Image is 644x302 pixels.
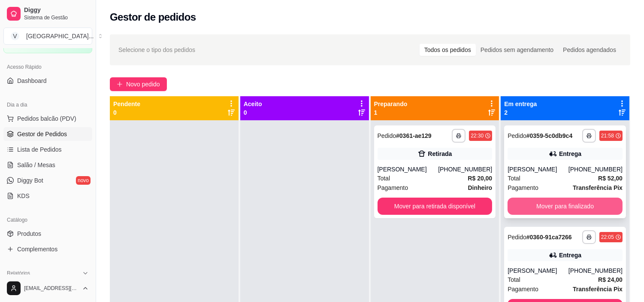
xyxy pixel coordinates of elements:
[573,286,623,293] strong: Transferência Pix
[508,234,526,241] span: Pedido
[526,234,572,241] strong: # 0360-91ca7266
[471,132,484,139] div: 22:30
[24,14,89,21] span: Sistema de Gestão
[508,284,538,294] span: Pagamento
[559,251,581,259] div: Entrega
[118,45,195,55] span: Selecione o tipo dos pedidos
[3,189,92,203] a: KDS
[11,32,19,40] span: V
[3,143,92,156] a: Lista de Pedidos
[508,266,568,275] div: [PERSON_NAME]
[3,242,92,256] a: Complementos
[24,6,89,14] span: Diggy
[3,278,92,299] button: [EMAIL_ADDRESS][DOMAIN_NAME]
[17,245,57,253] span: Complementos
[508,132,526,139] span: Pedido
[3,227,92,241] a: Produtos
[24,285,79,292] span: [EMAIL_ADDRESS][DOMAIN_NAME]
[601,234,614,241] div: 22:05
[113,100,140,108] p: Pendente
[126,79,160,89] span: Novo pedido
[476,44,558,56] div: Pedidos sem agendamento
[508,275,520,284] span: Total
[508,174,520,183] span: Total
[26,32,94,40] div: [GEOGRAPHIC_DATA] ...
[508,198,623,215] button: Mover para finalizado
[598,175,623,182] strong: R$ 52,00
[508,183,538,192] span: Pagamento
[468,175,492,182] strong: R$ 20,00
[7,270,30,277] span: Relatórios
[378,183,408,192] span: Pagamento
[110,10,196,24] h2: Gestor de pedidos
[601,132,614,139] div: 21:58
[378,132,396,139] span: Pedido
[244,108,262,117] p: 0
[3,158,92,172] a: Salão / Mesas
[526,132,572,139] strong: # 0359-5c0db9c4
[17,229,41,238] span: Produtos
[558,44,621,56] div: Pedidos agendados
[598,276,623,283] strong: R$ 24,00
[504,100,537,108] p: Em entrega
[17,76,47,85] span: Dashboard
[244,100,262,108] p: Aceito
[3,112,92,125] button: Pedidos balcão (PDV)
[3,27,92,45] button: Select a team
[573,184,623,191] strong: Transferência Pix
[504,108,537,117] p: 2
[374,100,408,108] p: Preparando
[508,165,568,174] div: [PERSON_NAME]
[378,174,390,183] span: Total
[3,98,92,112] div: Dia a dia
[17,161,55,169] span: Salão / Mesas
[110,77,167,91] button: Novo pedido
[559,149,581,158] div: Entrega
[374,108,408,117] p: 1
[3,60,92,74] div: Acesso Rápido
[468,184,492,191] strong: Dinheiro
[17,176,43,185] span: Diggy Bot
[378,198,493,215] button: Mover para retirada disponível
[113,108,140,117] p: 0
[3,74,92,88] a: Dashboard
[3,213,92,227] div: Catálogo
[378,165,438,174] div: [PERSON_NAME]
[396,132,432,139] strong: # 0361-ae129
[568,165,623,174] div: [PHONE_NUMBER]
[17,145,62,154] span: Lista de Pedidos
[117,81,123,87] span: plus
[428,149,452,158] div: Retirada
[17,130,67,138] span: Gestor de Pedidos
[568,266,623,275] div: [PHONE_NUMBER]
[438,165,492,174] div: [PHONE_NUMBER]
[17,114,76,123] span: Pedidos balcão (PDV)
[3,3,92,24] a: DiggySistema de Gestão
[17,192,30,200] span: KDS
[3,127,92,141] a: Gestor de Pedidos
[420,44,476,56] div: Todos os pedidos
[3,174,92,187] a: Diggy Botnovo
